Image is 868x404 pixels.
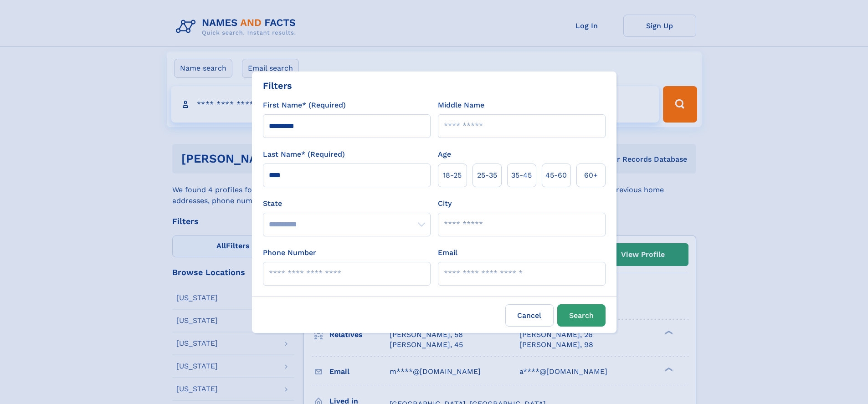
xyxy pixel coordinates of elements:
label: Email [438,247,457,258]
button: Search [557,304,606,327]
span: 60+ [584,170,598,181]
label: City [438,198,452,209]
label: Middle Name [438,100,484,111]
label: Age [438,149,451,160]
label: Last Name* (Required) [263,149,345,160]
div: Filters [263,79,292,92]
span: 25‑35 [477,170,497,181]
span: 35‑45 [511,170,532,181]
span: 45‑60 [545,170,567,181]
span: 18‑25 [443,170,462,181]
label: Phone Number [263,247,316,258]
label: First Name* (Required) [263,100,346,111]
label: State [263,198,431,209]
label: Cancel [505,304,554,327]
